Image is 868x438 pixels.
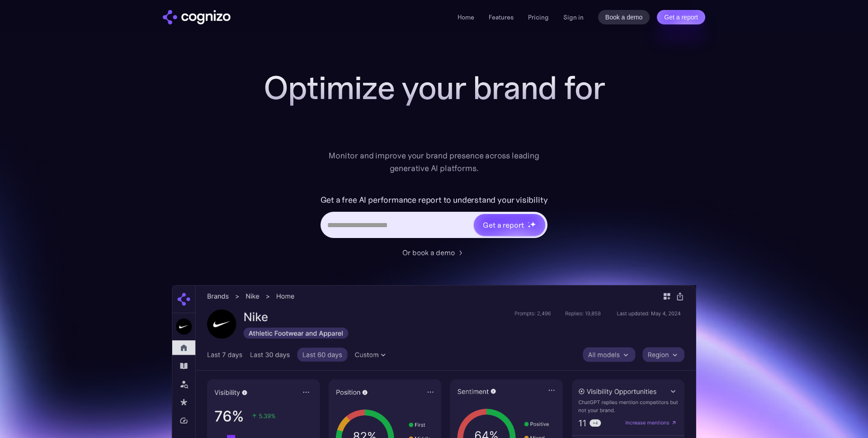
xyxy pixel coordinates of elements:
a: Or book a demo [402,247,466,258]
a: Home [458,13,474,21]
img: star [528,222,529,223]
a: Get a report [657,10,705,24]
div: Get a report [483,219,524,230]
a: Book a demo [598,10,650,24]
div: Monitor and improve your brand presence across leading generative AI platforms. [323,149,545,175]
div: Or book a demo [402,247,455,258]
form: Hero URL Input Form [321,193,548,243]
a: Pricing [528,13,549,21]
img: star [528,225,531,228]
a: home [163,10,231,24]
a: Get a reportstarstarstar [473,213,546,237]
h1: Optimize your brand for [253,70,615,106]
a: Features [489,13,514,21]
label: Get a free AI performance report to understand your visibility [321,193,548,207]
img: star [530,221,536,227]
img: cognizo logo [163,10,231,24]
a: Sign in [563,12,584,23]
